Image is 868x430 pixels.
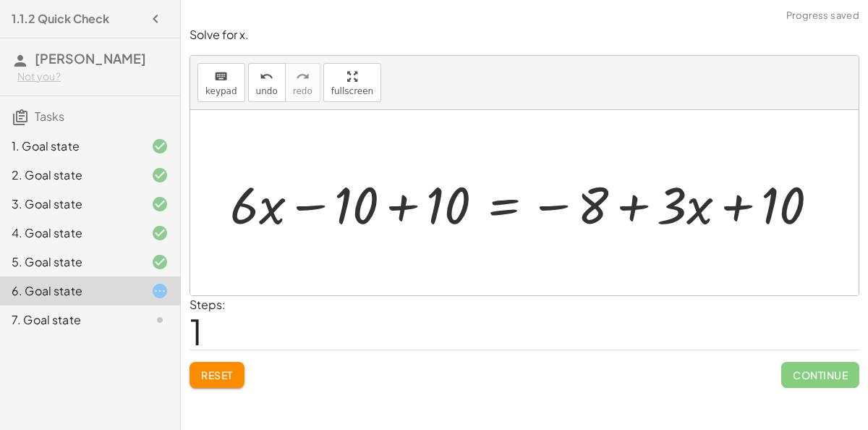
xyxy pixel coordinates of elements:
div: 4. Goal state [12,224,128,242]
h4: 1.1.2 Quick Check [12,10,109,28]
i: redo [296,68,310,85]
button: undoundo [248,63,286,102]
span: Reset [201,368,233,381]
i: keyboard [214,68,228,85]
span: [PERSON_NAME] [35,50,146,67]
i: Task finished and correct. [151,253,169,271]
div: 5. Goal state [12,253,128,271]
label: Steps: [190,297,226,312]
span: 1 [190,309,203,353]
div: 1. Goal state [12,138,128,155]
i: Task finished and correct. [151,138,169,155]
i: Task finished and correct. [151,224,169,242]
span: Tasks [35,109,64,124]
span: keypad [205,86,237,96]
button: keyboardkeypad [197,63,245,102]
i: Task not started. [151,311,169,329]
i: undo [260,68,273,85]
span: redo [293,86,312,96]
span: undo [256,86,278,96]
div: 6. Goal state [12,282,128,300]
p: Solve for x. [190,27,859,43]
i: Task finished and correct. [151,195,169,213]
div: 7. Goal state [12,311,128,329]
i: Task finished and correct. [151,166,169,184]
span: Progress saved [786,9,859,23]
i: Task started. [151,282,169,300]
div: Not you? [17,69,169,84]
span: fullscreen [331,86,373,96]
div: 3. Goal state [12,195,128,213]
button: Reset [190,362,244,388]
button: fullscreen [323,63,381,102]
div: 2. Goal state [12,166,128,184]
button: redoredo [285,63,320,102]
